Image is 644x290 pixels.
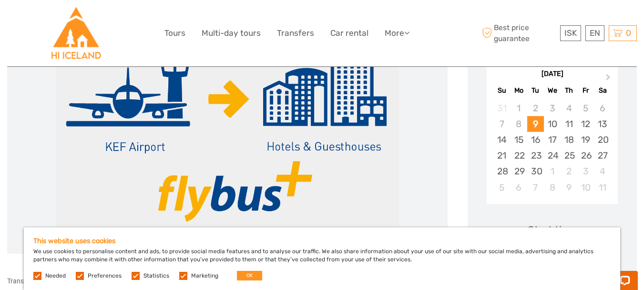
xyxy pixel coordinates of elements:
[493,148,510,163] div: Choose Sunday, September 21st, 2025
[577,148,594,163] div: Choose Friday, September 26th, 2025
[24,227,620,290] div: We use cookies to personalise content and ads, to provide social media features and to analyse ou...
[511,148,527,163] div: Choose Monday, September 22nd, 2025
[594,100,611,116] div: Not available Saturday, September 6th, 2025
[561,100,577,116] div: Not available Thursday, September 4th, 2025
[544,100,561,116] div: Not available Wednesday, September 3rd, 2025
[487,69,618,79] div: [DATE]
[88,272,122,280] label: Preferences
[561,116,577,132] div: Choose Thursday, September 11th, 2025
[561,180,577,195] div: Choose Thursday, October 9th, 2025
[56,20,399,249] img: a771a4b2aca44685afd228bf32f054e4_main_slider.png
[385,26,409,40] a: More
[493,163,510,179] div: Choose Sunday, September 28th, 2025
[624,28,633,38] span: 0
[544,163,561,179] div: Choose Wednesday, October 1st, 2025
[45,272,66,280] label: Needed
[33,237,611,245] h5: This website uses cookies
[527,148,544,163] div: Choose Tuesday, September 23rd, 2025
[577,163,594,179] div: Choose Friday, October 3rd, 2025
[511,116,527,132] div: Not available Monday, September 8th, 2025
[577,116,594,132] div: Choose Friday, September 12th, 2025
[577,100,594,116] div: Not available Friday, September 5th, 2025
[511,84,527,97] div: Mo
[577,84,594,97] div: Fr
[527,132,544,148] div: Choose Tuesday, September 16th, 2025
[594,116,611,132] div: Choose Saturday, September 13th, 2025
[594,180,611,195] div: Choose Saturday, October 11th, 2025
[564,28,577,38] span: ISK
[490,100,614,195] div: month 2025-09
[511,163,527,179] div: Choose Monday, September 29th, 2025
[493,100,510,116] div: Not available Sunday, August 31st, 2025
[493,132,510,148] div: Choose Sunday, September 14th, 2025
[594,163,611,179] div: Choose Saturday, October 4th, 2025
[164,26,185,40] a: Tours
[594,132,611,148] div: Choose Saturday, September 20th, 2025
[493,116,510,132] div: Not available Sunday, September 7th, 2025
[143,272,169,280] label: Statistics
[544,116,561,132] div: Choose Wednesday, September 10th, 2025
[528,223,577,237] div: Start time
[511,100,527,116] div: Not available Monday, September 1st, 2025
[561,132,577,148] div: Choose Thursday, September 18th, 2025
[202,26,261,40] a: Multi-day tours
[13,17,108,24] p: Chat now
[511,132,527,148] div: Choose Monday, September 15th, 2025
[594,84,611,97] div: Sa
[527,100,544,116] div: Not available Tuesday, September 2nd, 2025
[561,84,577,97] div: Th
[585,25,604,41] div: EN
[50,7,102,59] img: Hostelling International
[493,180,510,195] div: Choose Sunday, October 5th, 2025
[577,180,594,195] div: Choose Friday, October 10th, 2025
[511,180,527,195] div: Choose Monday, October 6th, 2025
[237,271,262,280] button: OK
[7,277,211,285] span: Transfer from [GEOGRAPHIC_DATA] to
[544,180,561,195] div: Choose Wednesday, October 8th, 2025
[110,15,121,26] button: Open LiveChat chat widget
[561,163,577,179] div: Choose Thursday, October 2nd, 2025
[544,132,561,148] div: Choose Wednesday, September 17th, 2025
[493,84,510,97] div: Su
[527,116,544,132] div: Choose Tuesday, September 9th, 2025
[561,148,577,163] div: Choose Thursday, September 25th, 2025
[480,22,558,43] span: Best price guarantee
[527,163,544,179] div: Choose Tuesday, September 30th, 2025
[544,84,561,97] div: We
[527,180,544,195] div: Choose Tuesday, October 7th, 2025
[277,26,314,40] a: Transfers
[577,132,594,148] div: Choose Friday, September 19th, 2025
[602,72,617,87] button: Next Month
[191,272,218,280] label: Marketing
[594,148,611,163] div: Choose Saturday, September 27th, 2025
[330,26,368,40] a: Car rental
[527,84,544,97] div: Tu
[544,148,561,163] div: Choose Wednesday, September 24th, 2025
